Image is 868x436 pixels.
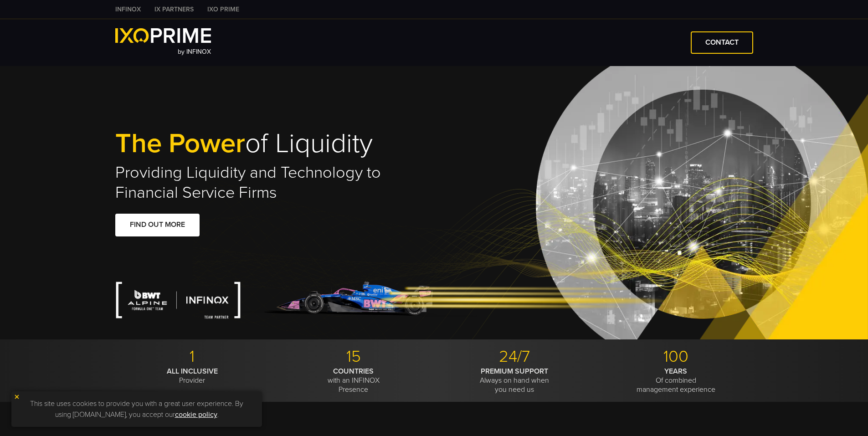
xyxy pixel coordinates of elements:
p: This site uses cookies to provide you with a great user experience. By using [DOMAIN_NAME], you a... [16,396,257,422]
a: IXO PRIME [200,5,246,14]
p: Always on hand when you need us [437,367,592,394]
p: Of combined management experience [599,367,753,394]
h1: of Liquidity [115,129,434,158]
strong: PREMIUM SUPPORT [481,367,548,376]
span: The Power [115,127,245,160]
a: CONTACT [691,31,753,54]
img: yellow close icon [14,394,20,400]
p: 1 [115,347,270,367]
strong: YEARS [664,367,687,376]
strong: ALL INCLUSIVE [167,367,218,376]
a: cookie policy [175,410,217,419]
p: 100 [599,347,753,367]
a: FIND OUT MORE [115,214,200,236]
p: with an INFINOX Presence [276,367,431,394]
a: IX PARTNERS [148,5,200,14]
h2: Providing Liquidity and Technology to Financial Service Firms [115,163,434,203]
p: 15 [276,347,431,367]
a: INFINOX [108,5,148,14]
p: Provider [115,367,270,385]
strong: COUNTRIES [333,367,374,376]
p: 24/7 [437,347,592,367]
a: by INFINOX [115,28,211,57]
span: by INFINOX [178,48,211,56]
